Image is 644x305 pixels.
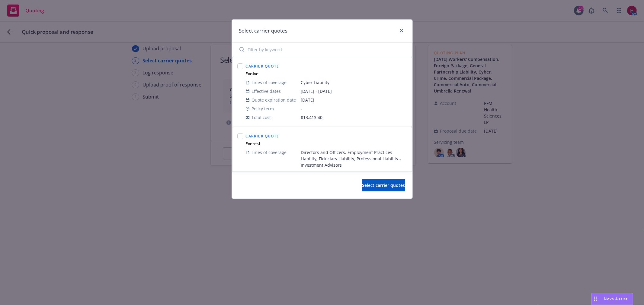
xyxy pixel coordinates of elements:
[252,105,274,112] span: Policy term
[236,43,409,55] input: Filter by keyword
[301,149,407,168] span: Directors and Officers, Employment Practices Liability, Fiduciary Liability, Professional Liabili...
[301,171,407,177] span: [DATE] - [DATE]
[301,115,323,120] span: $13,413.40
[252,97,296,103] span: Quote expiration date
[301,79,407,86] span: Cyber Liability
[246,134,279,139] span: Carrier Quote
[591,293,633,305] button: Nova Assist
[301,97,407,103] span: [DATE]
[252,79,287,86] span: Lines of coverage
[362,179,405,191] button: Select carrier quotes
[604,296,628,301] span: Nova Assist
[252,149,287,156] span: Lines of coverage
[301,88,407,94] span: [DATE] - [DATE]
[252,171,281,177] span: Effective dates
[398,27,405,34] a: close
[592,293,599,305] div: Drag to move
[246,141,261,146] strong: Everest
[246,71,259,77] strong: Evolve
[301,105,407,112] span: -
[362,182,405,188] span: Select carrier quotes
[246,64,279,69] span: Carrier Quote
[252,114,271,121] span: Total cost
[239,27,288,35] h1: Select carrier quotes
[252,88,281,94] span: Effective dates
